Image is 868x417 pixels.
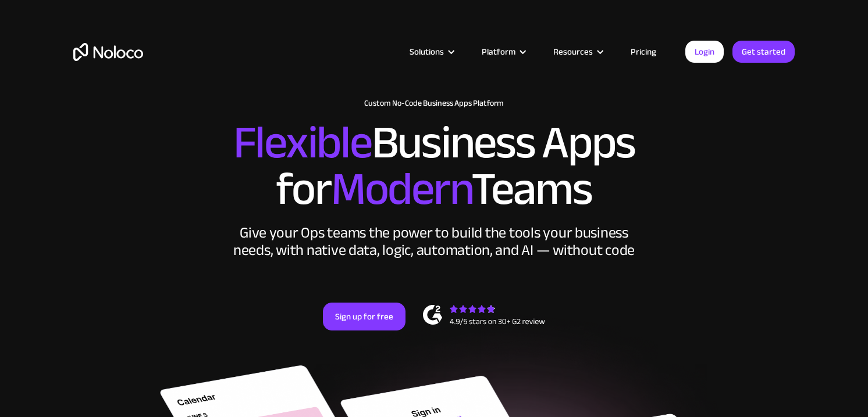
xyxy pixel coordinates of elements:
[331,146,471,232] span: Modern
[467,44,539,59] div: Platform
[73,43,143,61] a: home
[323,303,405,330] a: Sign up for free
[616,44,671,59] a: Pricing
[395,44,467,59] div: Solutions
[233,99,372,186] span: Flexible
[732,41,795,63] a: Get started
[73,120,795,213] h2: Business Apps for Teams
[553,44,593,59] div: Resources
[230,224,638,259] div: Give your Ops teams the power to build the tools your business needs, with native data, logic, au...
[410,44,444,59] div: Solutions
[685,41,724,63] a: Login
[539,44,616,59] div: Resources
[482,44,515,59] div: Platform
